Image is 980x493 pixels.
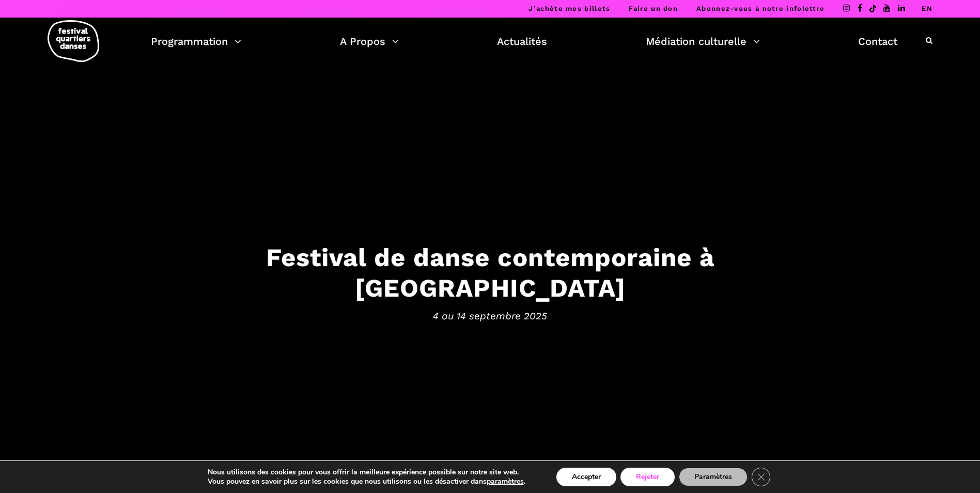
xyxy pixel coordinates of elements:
a: Faire un don [629,5,678,12]
span: 4 au 14 septembre 2025 [170,308,811,323]
button: paramètres [487,477,524,486]
button: Accepter [556,468,616,486]
p: Nous utilisons des cookies pour vous offrir la meilleure expérience possible sur notre site web. [208,468,525,477]
a: Abonnez-vous à notre infolettre [696,5,825,12]
a: J’achète mes billets [528,5,610,12]
a: EN [922,5,932,12]
a: Contact [858,33,897,50]
button: Close GDPR Cookie Banner [752,468,770,486]
p: Vous pouvez en savoir plus sur les cookies que nous utilisons ou les désactiver dans . [208,477,525,486]
a: Programmation [151,33,241,50]
h3: Festival de danse contemporaine à [GEOGRAPHIC_DATA] [170,242,811,303]
a: Médiation culturelle [646,33,760,50]
a: Actualités [497,33,547,50]
button: Rejeter [620,468,675,486]
img: logo-fqd-med [48,20,99,62]
a: A Propos [340,33,399,50]
button: Paramètres [679,468,748,486]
